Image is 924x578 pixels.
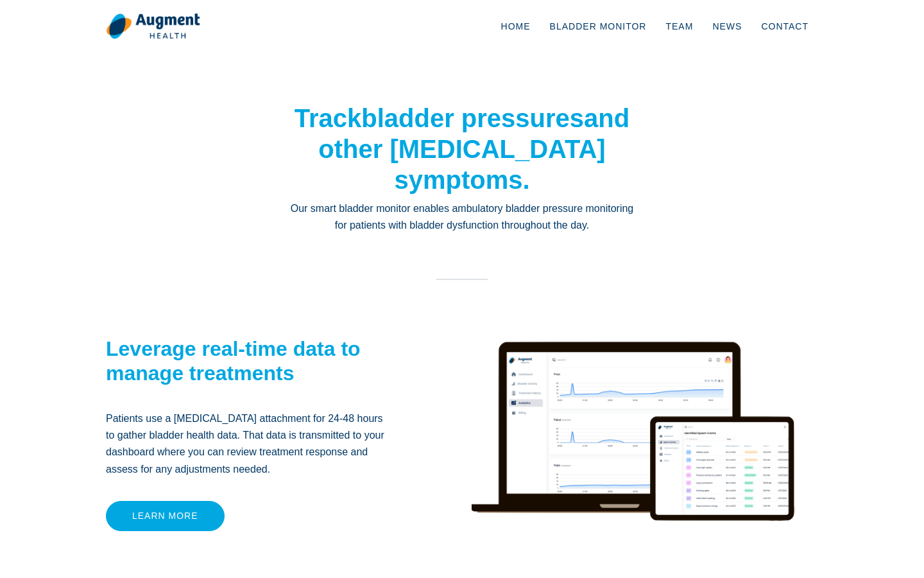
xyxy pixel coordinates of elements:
p: Our smart bladder monitor enables ambulatory bladder pressure monitoring for patients with bladde... [289,200,635,234]
a: Contact [751,5,818,48]
strong: bladder pressures [361,104,584,132]
a: Home [492,5,540,48]
a: Learn more [106,501,225,531]
a: News [703,5,751,48]
p: Patients use a [MEDICAL_DATA] attachment for 24-48 hours to gather bladder health data. That data... [106,410,391,478]
a: Bladder Monitor [540,5,656,48]
h2: Leverage real-time data to manage treatments [106,337,391,386]
img: logo [106,13,200,40]
h1: Track and other [MEDICAL_DATA] symptoms. [289,103,635,195]
a: Team [656,5,703,48]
